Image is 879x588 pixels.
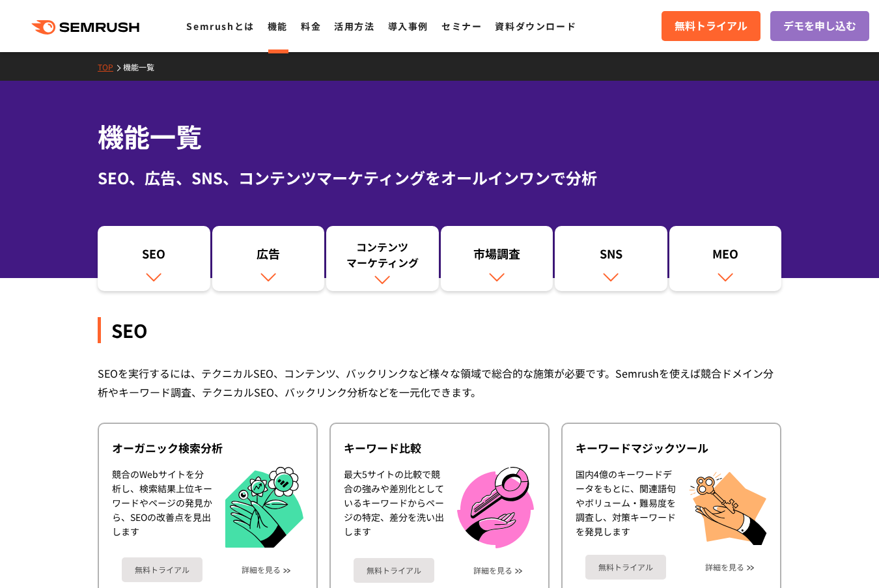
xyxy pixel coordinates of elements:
[98,61,123,72] a: TOP
[344,467,444,548] div: 最大5サイトの比較で競合の強みや差別化としているキーワードからページの特定、差分を洗い出します
[212,226,325,291] a: 広告
[495,20,576,33] a: 資料ダウンロード
[268,20,288,33] a: 機能
[122,557,202,582] a: 無料トライアル
[705,563,744,572] a: 詳細を見る
[104,245,204,268] div: SEO
[555,226,667,291] a: SNS
[388,20,428,33] a: 導入事例
[473,566,512,575] a: 詳細を見る
[112,467,212,548] div: 競合のWebサイトを分析し、検索結果上位キーワードやページの発見から、SEOの改善点を見出します
[441,226,553,291] a: 市場調査
[219,245,318,268] div: 広告
[457,467,534,548] img: キーワード比較
[770,11,869,41] a: デモを申し込む
[123,61,164,72] a: 機能一覧
[326,226,439,291] a: コンテンツマーケティング
[225,467,303,548] img: オーガニック検索分析
[354,558,434,583] a: 無料トライアル
[783,18,856,35] span: デモを申し込む
[333,239,432,270] div: コンテンツ マーケティング
[98,317,781,343] div: SEO
[447,245,547,268] div: 市場調査
[662,11,760,41] a: 無料トライアル
[689,467,767,545] img: キーワードマジックツール
[576,467,676,545] div: 国内4億のキーワードデータをもとに、関連語句やボリューム・難易度を調査し、対策キーワードを発見します
[98,364,781,402] div: SEOを実行するには、テクニカルSEO、コンテンツ、バックリンクなど様々な領域で総合的な施策が必要です。Semrushを使えば競合ドメイン分析やキーワード調査、テクニカルSEO、バックリンク分析...
[344,440,535,456] div: キーワード比較
[561,245,661,268] div: SNS
[334,20,374,33] a: 活用方法
[576,440,767,456] div: キーワードマジックツール
[585,555,666,580] a: 無料トライアル
[675,18,747,35] span: 無料トライアル
[98,226,210,291] a: SEO
[112,440,303,456] div: オーガニック検索分析
[676,245,775,268] div: MEO
[301,20,321,33] a: 料金
[441,20,482,33] a: セミナー
[242,565,281,574] a: 詳細を見る
[98,117,781,156] h1: 機能一覧
[669,226,782,291] a: MEO
[186,20,254,33] a: Semrushとは
[98,166,781,189] div: SEO、広告、SNS、コンテンツマーケティングをオールインワンで分析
